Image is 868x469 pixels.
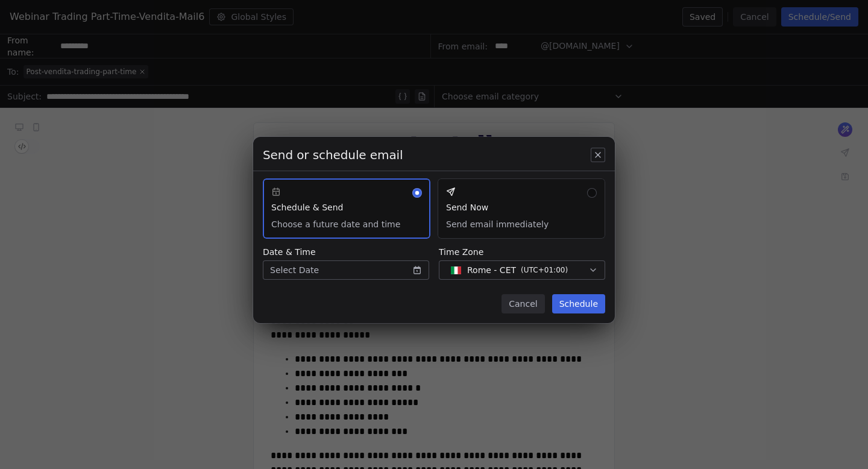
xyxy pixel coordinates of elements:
[439,260,605,280] button: Rome - CET(UTC+01:00)
[467,264,516,276] span: Rome - CET
[263,260,429,280] button: Select Date
[270,264,319,277] span: Select Date
[502,294,544,313] button: Cancel
[521,265,568,275] span: ( UTC+01:00 )
[439,246,605,258] span: Time Zone
[263,246,429,258] span: Date & Time
[263,146,403,163] span: Send or schedule email
[552,294,605,313] button: Schedule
